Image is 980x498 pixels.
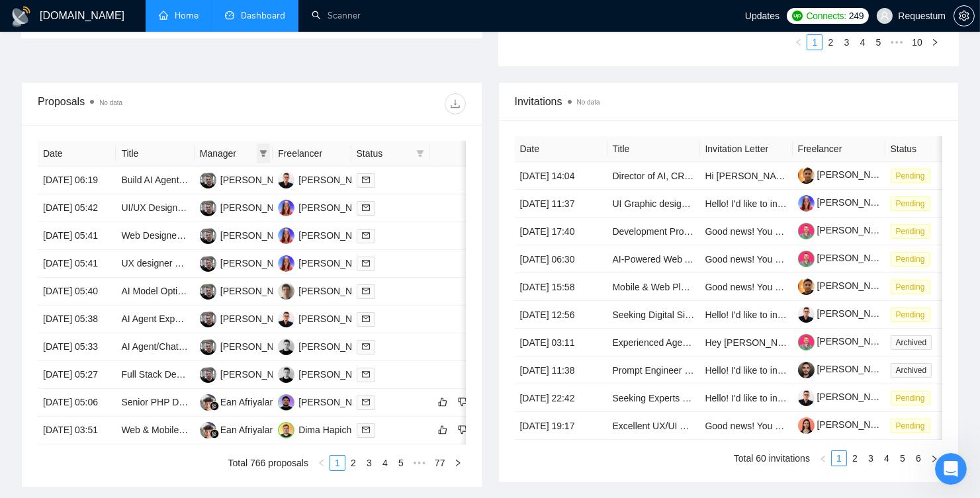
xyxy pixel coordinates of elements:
[613,198,695,209] a: UI Graphic designer
[435,422,451,438] button: like
[454,459,462,467] span: right
[278,257,375,268] a: IP[PERSON_NAME]
[926,450,942,466] button: right
[377,455,393,471] li: 4
[819,455,827,463] span: left
[200,255,216,272] img: VL
[607,301,700,329] td: Seeking Digital Signage Decision-Makers at Mid-to-Large Enterprises – Paid Survey
[257,144,270,163] span: filter
[278,172,294,188] img: AK
[121,341,357,352] a: AI Agent/Chatbot Development for Police Report Analysis
[278,255,294,272] img: IP
[357,146,411,161] span: Status
[220,395,285,409] div: Ean Afriyalanda
[930,455,938,463] span: right
[78,58,118,72] div: • 1m ago
[47,205,75,219] div: Mariia
[220,200,296,215] div: [PERSON_NAME]
[798,334,815,351] img: c1eXUdwHc_WaOcbpPFtMJupqop6zdMumv1o7qBBEoYRQ7Y2b-PMuosOa1Pnj0gGm9V
[38,333,116,361] td: [DATE] 05:33
[891,224,930,239] span: Pending
[848,451,862,466] a: 2
[38,194,116,222] td: [DATE] 05:42
[99,99,122,106] span: No data
[278,285,375,296] a: VS[PERSON_NAME]
[200,229,296,240] a: VL[PERSON_NAME]
[515,356,607,384] td: [DATE] 11:38
[121,286,341,296] a: AI Model Optimization for Enhanced Object Detection
[346,456,361,470] a: 2
[298,228,375,243] div: [PERSON_NAME]
[613,310,958,320] a: Seeking Digital Signage Decision-Makers at Mid-to-Large Enterprises – Paid Survey
[515,93,943,110] span: Invitations
[515,245,607,273] td: [DATE] 06:30
[259,149,267,157] span: filter
[15,94,42,120] img: Profile image for Mariia
[450,455,466,471] button: right
[935,453,967,485] iframe: Intercom live chat
[278,200,294,216] img: IP
[38,222,116,250] td: [DATE] 05:41
[394,456,408,470] a: 5
[38,306,116,333] td: [DATE] 05:38
[220,173,296,187] div: [PERSON_NAME]
[78,107,121,121] div: • 21h ago
[98,5,169,28] h1: Messages
[607,136,700,162] th: Title
[416,149,424,157] span: filter
[200,366,216,383] img: VL
[220,256,296,270] div: [PERSON_NAME]
[438,425,447,435] span: like
[891,196,930,211] span: Pending
[278,368,375,379] a: SB[PERSON_NAME]
[798,390,815,406] img: c15_qIW-cpTr0uMBzOpeUVIui0vydtQAz1L0REMAztaNfr-CCnv8hVSjWEbaKGfUtl
[330,455,345,471] li: 1
[200,422,216,438] img: EA
[116,222,194,250] td: Web Designer Needed for Healthcare Startup
[318,459,326,467] span: left
[613,365,920,376] a: Prompt Engineer for Agent Project – 2 Short Client Meetings (30 Min Each)
[200,368,296,379] a: VL[PERSON_NAME]
[121,202,425,213] a: UI/UX Designer for SaaS Tool – Refine Concept & Design for Core Screen
[312,10,361,21] a: searchScanner
[220,423,285,437] div: Ean Afriyalanda
[362,426,370,434] span: mail
[891,252,930,267] span: Pending
[47,107,75,121] div: Mariia
[613,393,918,403] a: Seeking Experts Using Field Service Management Software – Paid Survey
[116,409,149,419] span: Tickets
[38,167,116,194] td: [DATE] 06:19
[613,254,821,265] a: AI-Powered Web App for Excel Format Conversion
[278,228,294,244] img: IP
[121,258,265,269] a: UX designer wanted - agency work
[278,366,294,383] img: SB
[891,308,930,322] span: Pending
[278,396,375,407] a: IZ[PERSON_NAME]
[116,306,194,333] td: AI Agent Expert – Strategy & Implementation for Facility Service Company
[885,136,978,162] th: Status
[159,10,199,21] a: homeHome
[613,226,888,237] a: Development Proposal: PWA MVP for Broker-Free Freight Platform
[200,339,216,355] img: VL
[116,333,194,361] td: AI Agent/Chatbot Development for Police Report Analysis
[607,356,700,384] td: Prompt Engineer for Agent Project – 2 Short Client Meetings (30 Min Each)
[47,352,75,366] div: Mariia
[362,231,370,239] span: mail
[891,281,936,292] a: Pending
[121,369,443,380] a: Full Stack Developer - AI-Powered Parsing System (React/TypeScript/OpenAI)
[226,409,251,419] span: Tasks
[911,451,926,466] a: 6
[414,144,427,163] span: filter
[47,156,75,170] div: Mariia
[438,397,447,407] span: like
[907,34,927,50] li: 10
[38,141,116,167] th: Date
[515,329,607,356] td: [DATE] 03:11
[78,254,115,268] div: • [DATE]
[362,176,370,184] span: mail
[298,339,375,354] div: [PERSON_NAME]
[38,361,116,389] td: [DATE] 05:27
[13,409,40,419] span: Home
[891,280,930,294] span: Pending
[409,455,430,471] li: Next 5 Pages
